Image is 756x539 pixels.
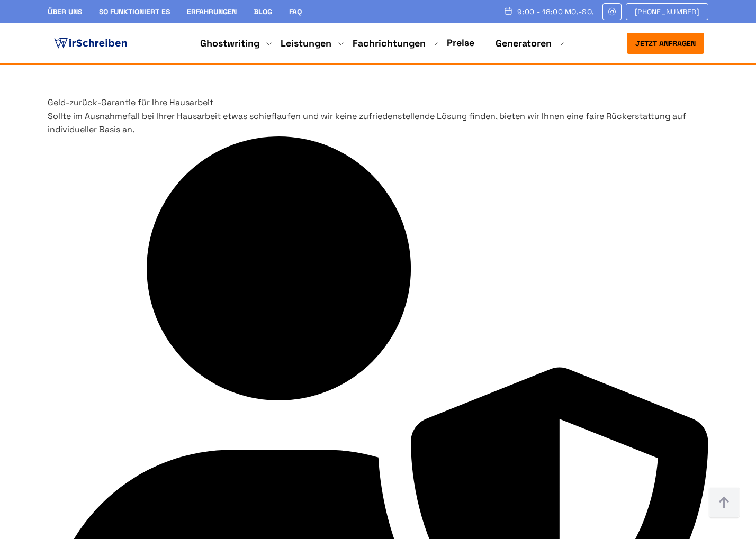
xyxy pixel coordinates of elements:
[281,37,331,50] a: Leistungen
[289,7,302,16] a: FAQ
[708,487,740,519] img: button top
[517,7,594,16] span: 9:00 - 18:00 Mo.-So.
[353,37,426,50] a: Fachrichtungen
[635,7,699,16] span: [PHONE_NUMBER]
[48,109,708,136] p: Sollte im Ausnahmefall bei Ihrer Hausarbeit etwas schieflaufen und wir keine zufriedenstellende L...
[52,35,129,51] img: logo ghostwriter-österreich
[496,37,552,50] a: Generatoren
[48,7,82,16] a: Über uns
[503,7,513,15] img: Schedule
[254,7,272,16] a: Blog
[99,7,170,16] a: So funktioniert es
[627,33,704,54] button: Jetzt anfragen
[48,96,708,109] h3: Geld-zurück-Garantie für Ihre Hausarbeit
[626,3,708,20] a: [PHONE_NUMBER]
[607,7,617,16] img: Email
[187,7,237,16] a: Erfahrungen
[200,37,259,50] a: Ghostwriting
[447,36,474,49] a: Preise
